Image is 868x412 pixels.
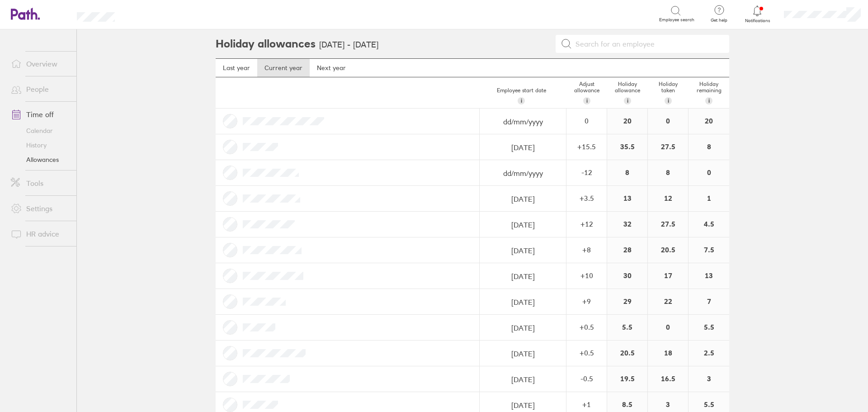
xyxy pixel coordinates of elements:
div: + 0.5 [567,323,606,331]
a: HR advice [4,225,76,243]
div: 30 [607,263,647,289]
div: 29 [607,289,647,314]
div: -12 [567,168,606,176]
input: dd/mm/yyyy [480,264,566,289]
input: dd/mm/yyyy [480,289,566,315]
div: Adjust allowance [566,77,607,108]
span: Employee search [659,17,694,23]
div: + 9 [567,297,606,305]
div: + 12 [567,220,606,228]
a: Notifications [743,5,772,24]
a: Calendar [4,123,76,138]
div: 18 [648,341,688,366]
a: Next year [310,59,353,77]
div: -0.5 [567,374,606,383]
div: 27.5 [648,212,688,237]
span: i [586,97,588,104]
div: 1 [689,186,729,211]
span: i [521,97,522,104]
div: 0 [648,109,688,134]
div: 16.5 [648,366,688,392]
div: 7.5 [689,237,729,263]
a: People [4,80,76,98]
input: dd/mm/yyyy [480,186,566,212]
div: 7 [689,289,729,314]
a: Tools [4,174,76,192]
div: 20 [689,109,729,134]
div: 0 [689,160,729,185]
span: i [668,97,669,104]
div: 8 [648,160,688,185]
input: dd/mm/yyyy [480,109,566,134]
input: dd/mm/yyyy [480,315,566,341]
div: 13 [689,263,729,289]
div: 5.5 [689,315,729,340]
div: 22 [648,289,688,314]
input: dd/mm/yyyy [480,367,566,392]
div: 28 [607,237,647,263]
div: 4.5 [689,212,729,237]
span: i [627,97,628,104]
div: Holiday taken [648,77,689,108]
span: Notifications [743,18,772,24]
h3: [DATE] - [DATE] [319,40,378,50]
span: Get help [704,18,734,23]
input: dd/mm/yyyy [480,238,566,263]
a: Settings [4,199,76,218]
div: 20.5 [648,237,688,263]
input: dd/mm/yyyy [480,135,566,160]
div: 2.5 [689,341,729,366]
div: Employee start date [476,84,566,108]
input: dd/mm/yyyy [480,341,566,366]
div: 27.5 [648,134,688,160]
div: 35.5 [607,134,647,160]
div: Holiday allowance [607,77,648,108]
div: 13 [607,186,647,211]
div: Holiday remaining [689,77,729,108]
div: 20.5 [607,341,647,366]
div: 20 [607,109,647,134]
h2: Holiday allowances [216,29,316,58]
div: 32 [607,212,647,237]
div: 12 [648,186,688,211]
div: Search [139,9,162,18]
div: 5.5 [607,315,647,340]
a: Time off [4,105,76,123]
div: + 1 [567,400,606,408]
input: Search for an employee [572,35,724,52]
div: + 8 [567,246,606,254]
a: Last year [216,59,257,77]
input: dd/mm/yyyy [480,212,566,237]
div: + 3.5 [567,194,606,202]
a: History [4,138,76,152]
div: 17 [648,263,688,289]
div: 8 [607,160,647,185]
a: Current year [257,59,310,77]
div: + 10 [567,271,606,279]
div: 8 [689,134,729,160]
div: + 15.5 [567,142,606,151]
div: 0 [567,117,606,125]
div: 0 [648,315,688,340]
div: 19.5 [607,366,647,392]
a: Overview [4,55,76,73]
input: dd/mm/yyyy [480,161,566,186]
span: i [708,97,710,104]
div: 3 [689,366,729,392]
div: + 0.5 [567,349,606,357]
a: Allowances [4,152,76,167]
